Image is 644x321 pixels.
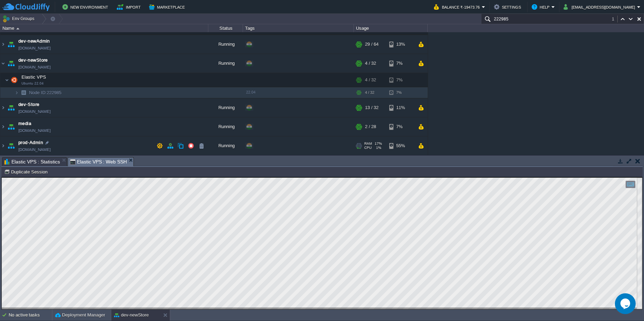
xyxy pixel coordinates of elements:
iframe: chat widget [615,293,637,314]
span: 22.04 [246,90,255,94]
div: 11% [389,98,412,117]
div: 29 / 64 [365,35,378,54]
span: Elastic VPS : Statistics [5,158,60,166]
div: 55% [389,136,412,155]
div: 13% [389,35,412,54]
button: dev-newStore [114,312,149,319]
div: Running [208,136,243,155]
img: AMDAwAAAACH5BAEAAAAALAAAAAABAAEAAAICRAEAOw== [0,54,6,73]
a: [DOMAIN_NAME] [18,127,51,134]
a: Elastic VPSUbuntu 22.04 [21,74,47,80]
div: Usage [354,24,427,32]
button: Env Groups [2,14,37,24]
div: 4 / 32 [365,73,376,87]
div: 4 / 32 [365,87,374,98]
img: AMDAwAAAACH5BAEAAAAALAAAAAABAAEAAAICRAEAOw== [19,87,28,98]
div: 13 / 32 [365,98,378,117]
span: RAM [364,142,372,146]
span: Elastic VPS : Web SSH [70,158,127,166]
div: Running [208,117,243,136]
span: 222985 [28,90,62,96]
span: [DOMAIN_NAME] [18,45,51,52]
a: dev-newAdmin [18,38,50,45]
div: Running [208,54,243,73]
iframe: To enrich screen reader interactions, please activate Accessibility in Grammarly extension settings [2,177,642,309]
a: prod-Admin [18,139,43,146]
img: AMDAwAAAACH5BAEAAAAALAAAAAABAAEAAAICRAEAOw== [6,35,16,54]
span: 17% [375,142,382,146]
a: Node ID:222985 [28,90,62,96]
img: AMDAwAAAACH5BAEAAAAALAAAAAABAAEAAAICRAEAOw== [16,28,19,29]
img: AMDAwAAAACH5BAEAAAAALAAAAAABAAEAAAICRAEAOw== [0,35,6,54]
img: AMDAwAAAACH5BAEAAAAALAAAAAABAAEAAAICRAEAOw== [5,73,9,87]
button: Duplicate Session [4,169,50,175]
img: CloudJiffy [2,3,50,11]
img: AMDAwAAAACH5BAEAAAAALAAAAAABAAEAAAICRAEAOw== [6,136,16,155]
span: [DOMAIN_NAME] [18,108,51,115]
div: No active tasks [9,310,52,321]
button: Balance ₹-19473.76 [434,3,482,11]
button: Settings [494,3,523,11]
span: Elastic VPS [21,74,47,80]
a: dev-newStore [18,57,48,64]
div: Name [1,24,208,32]
div: Running [208,98,243,117]
img: AMDAwAAAACH5BAEAAAAALAAAAAABAAEAAAICRAEAOw== [9,73,19,87]
div: 1 [612,16,618,23]
img: AMDAwAAAACH5BAEAAAAALAAAAAABAAEAAAICRAEAOw== [6,54,16,73]
button: [EMAIL_ADDRESS][DOMAIN_NAME] [564,3,637,11]
a: dev-Store [18,101,40,108]
a: media [18,120,31,127]
div: Status [209,24,243,32]
div: 7% [389,87,412,98]
span: Node ID: [29,90,47,95]
img: AMDAwAAAACH5BAEAAAAALAAAAAABAAEAAAICRAEAOw== [15,87,19,98]
img: AMDAwAAAACH5BAEAAAAALAAAAAABAAEAAAICRAEAOw== [0,136,6,155]
button: Help [532,3,551,11]
img: AMDAwAAAACH5BAEAAAAALAAAAAABAAEAAAICRAEAOw== [6,98,16,117]
span: [DOMAIN_NAME] [18,146,51,153]
span: CPU [364,146,372,150]
div: Running [208,35,243,54]
div: 7% [389,73,412,87]
img: AMDAwAAAACH5BAEAAAAALAAAAAABAAEAAAICRAEAOw== [6,117,16,136]
button: Import [117,3,143,11]
button: Marketplace [149,3,187,11]
span: [DOMAIN_NAME] [18,64,51,71]
img: AMDAwAAAACH5BAEAAAAALAAAAAABAAEAAAICRAEAOw== [0,117,6,136]
div: 7% [389,117,412,136]
div: 4 / 32 [365,54,376,73]
img: AMDAwAAAACH5BAEAAAAALAAAAAABAAEAAAICRAEAOw== [0,98,6,117]
button: New Environment [62,3,110,11]
div: 2 / 28 [365,117,376,136]
span: 1% [374,146,381,150]
span: Ubuntu 22.04 [21,81,44,86]
div: 7% [389,54,412,73]
div: Tags [243,24,354,32]
button: Deployment Manager [55,312,105,319]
